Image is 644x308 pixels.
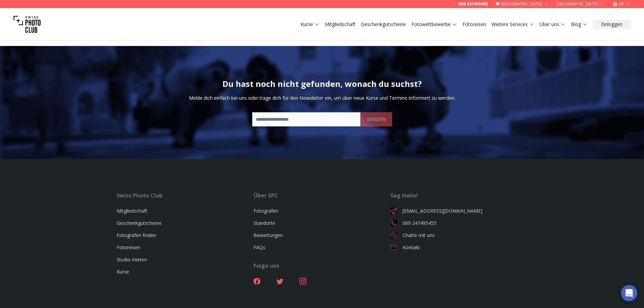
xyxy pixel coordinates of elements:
[492,21,534,28] a: Weitere Services
[14,11,41,38] img: Swiss photo club
[301,21,319,28] a: Kurse
[460,20,489,29] button: Fotoreisen
[593,20,630,29] button: Einloggen
[462,21,486,28] a: Fotoreisen
[254,191,390,199] div: Über SPC
[390,191,527,199] div: Sag Hallo!
[254,220,275,226] a: Standorte
[322,20,358,29] button: Mitgliedschaft
[390,220,527,227] a: 069 247495455
[117,268,129,275] a: Kurse
[358,20,409,29] button: Geschenkgutscheine
[254,262,390,270] div: Folge uns
[189,95,455,101] p: Melde dich einfach bei uns oder trage dich für den Newsletter ein, um über neue Kurse und Termine...
[409,20,460,29] button: Fotowettbewerbe
[254,208,278,214] a: Fotografen
[254,244,265,251] a: FAQs
[367,116,386,123] b: SENDEN
[489,20,537,29] button: Weitere Services
[390,208,527,214] a: [EMAIL_ADDRESS][DOMAIN_NAME]
[361,21,406,28] a: Geschenkgutscheine
[117,244,140,251] a: Fotoreisen
[411,21,457,28] a: Fotowettbewerbe
[360,112,392,126] button: SENDEN
[621,285,637,301] div: Open Intercom Messenger
[222,78,422,89] h2: Du hast noch nicht gefunden, wonach du suchst?
[254,232,283,238] a: Bewertungen
[117,191,254,199] div: Swiss Photo Club
[325,21,356,28] a: Mitgliedschaft
[117,208,147,214] a: Mitgliedschaft
[117,220,162,226] a: Geschenkgutscheine
[568,20,590,29] button: Blog
[571,21,588,28] a: Blog
[390,232,527,239] a: Chatte mit uns
[540,21,566,28] a: Über uns
[390,244,527,251] a: Kontakt
[298,20,322,29] button: Kurse
[117,256,147,263] a: Studio mieten
[537,20,568,29] button: Über uns
[458,1,488,7] a: 069 247495455
[117,232,156,238] a: Fotografen finden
